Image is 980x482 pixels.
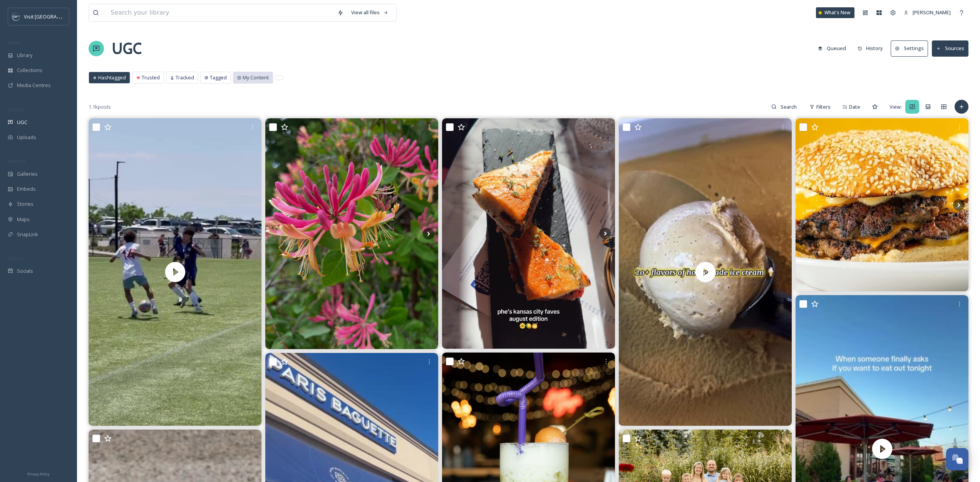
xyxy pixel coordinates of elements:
[8,107,24,113] span: COLLECT
[816,103,831,111] span: Filters
[17,170,38,178] span: Galleries
[890,103,902,111] span: View:
[814,41,854,56] a: Queued
[891,40,932,56] a: Settings
[8,255,23,261] span: SOCIALS
[900,5,955,20] a: [PERSON_NAME]
[27,472,50,477] span: Privacy Policy
[8,158,25,164] span: WIDGETS
[17,67,42,74] span: Collections
[796,118,968,291] img: Chiefs defensive end (and self-proclaimed foodie) George Karlaftis weighed in on our Staff Picks ...
[619,118,792,426] img: thumbnail
[854,41,891,56] a: History
[24,13,84,20] span: Visit [GEOGRAPHIC_DATA]
[442,118,615,349] img: lots of new places on this month’s list!! i adored every restaurant we went to and can’t wait to ...
[112,37,142,60] a: UGC
[27,469,50,478] a: Privacy Policy
[265,118,438,349] img: End of Summer flowers: Honeysuckle, Hydrangea, Dahlia, Royal Cape Plumbago, Zinnia, Rose, Sunflow...
[176,74,194,81] span: Tracked
[777,99,802,114] input: Search
[347,5,392,20] a: View all files
[17,185,36,193] span: Embeds
[17,119,27,126] span: UGC
[12,13,20,20] img: c3es6xdrejuflcaqpovn.png
[17,200,34,208] span: Stories
[89,103,111,111] span: 1.1k posts
[946,448,968,470] button: Open Chat
[849,103,860,111] span: Date
[17,52,32,59] span: Library
[619,118,792,426] video: FYI: it’s still ice cream weather 💖 🍦 #icecream #olatheks #overlandparkks #kceats #lenexaks #olat...
[816,7,854,18] a: What's New
[243,74,269,81] span: My Content
[210,74,227,81] span: Tagged
[142,74,160,81] span: Trusted
[891,40,928,56] button: Settings
[8,40,21,45] span: MEDIA
[814,41,850,56] button: Queued
[17,82,51,89] span: Media Centres
[17,267,33,275] span: Socials
[913,9,951,16] span: [PERSON_NAME]
[89,118,261,426] video: Ready, set, GOAL ⚽️ #kansascity #youthsoccer #clubsoccer #overlandpark
[98,74,126,81] span: Hashtagged
[89,118,261,426] img: thumbnail
[932,40,968,56] button: Sources
[17,231,38,238] span: SnapLink
[17,134,36,141] span: Uploads
[854,41,887,56] button: History
[107,4,333,21] input: Search your library
[17,216,30,223] span: Maps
